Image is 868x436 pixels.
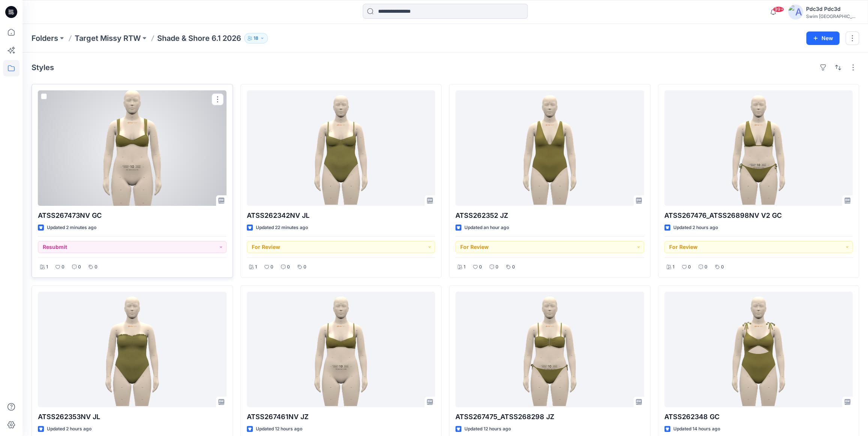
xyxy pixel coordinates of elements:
[688,263,691,271] p: 0
[256,224,308,232] p: Updated 22 minutes ago
[664,292,853,407] a: ATSS262348 GC
[673,224,718,232] p: Updated 2 hours ago
[247,90,436,206] a: ATSS262342NV JL
[512,263,515,271] p: 0
[673,425,720,433] p: Updated 14 hours ago
[247,210,436,221] p: ATSS262342NV JL
[38,292,227,407] a: ATSS262353NV JL
[806,4,859,13] div: Pdc3d Pdc3d
[773,6,784,12] span: 99+
[496,263,499,271] p: 0
[479,263,482,271] p: 0
[303,263,306,271] p: 0
[664,210,853,221] p: ATSS267476_ATSS26898NV V2 GC
[157,33,241,43] p: Shade & Shore 6.1 2026
[464,425,511,433] p: Updated 12 hours ago
[38,90,227,206] a: ATSS267473NV GC
[806,13,859,19] div: Swim [GEOGRAPHIC_DATA]
[244,33,268,43] button: 18
[62,263,65,271] p: 0
[455,292,644,407] a: ATSS267475_ATSS268298 JZ
[32,63,54,72] h4: Styles
[255,263,257,271] p: 1
[455,412,644,422] p: ATSS267475_ATSS268298 JZ
[806,31,839,45] button: New
[721,263,724,271] p: 0
[788,4,803,19] img: avatar
[664,412,853,422] p: ATSS262348 GC
[664,90,853,206] a: ATSS267476_ATSS26898NV V2 GC
[32,33,58,43] a: Folders
[38,412,227,422] p: ATSS262353NV JL
[247,292,436,407] a: ATSS267461NV JZ
[673,263,674,271] p: 1
[247,412,436,422] p: ATSS267461NV JZ
[287,263,290,271] p: 0
[78,263,81,271] p: 0
[464,263,466,271] p: 1
[455,210,644,221] p: ATSS262352 JZ
[46,263,48,271] p: 1
[47,224,96,232] p: Updated 2 minutes ago
[38,210,227,221] p: ATSS267473NV GC
[464,224,509,232] p: Updated an hour ago
[95,263,98,271] p: 0
[455,90,644,206] a: ATSS262352 JZ
[254,34,258,42] p: 18
[75,33,141,43] a: Target Missy RTW
[47,425,92,433] p: Updated 2 hours ago
[270,263,273,271] p: 0
[256,425,302,433] p: Updated 12 hours ago
[704,263,707,271] p: 0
